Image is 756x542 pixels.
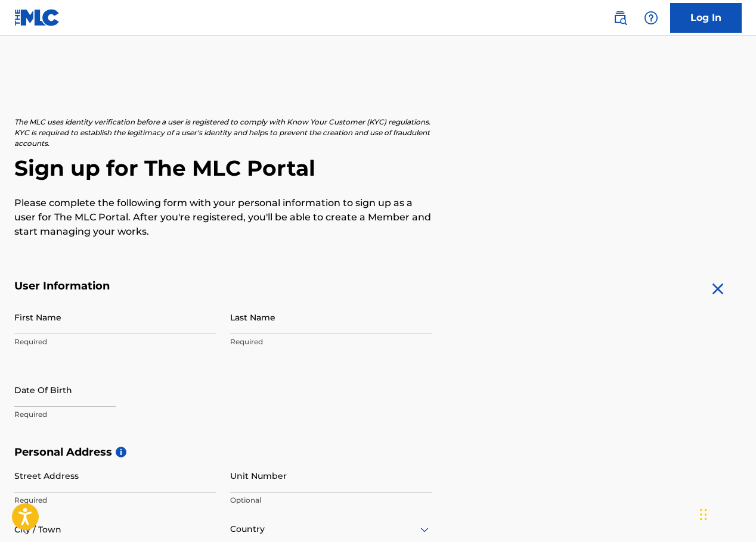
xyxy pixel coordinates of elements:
p: Required [14,495,216,506]
p: Required [14,409,216,420]
div: Drag [700,497,707,532]
a: Log In [670,3,742,33]
span: i [116,447,126,457]
iframe: Chat Widget [696,485,756,542]
p: Optional [230,495,432,506]
img: search [613,11,627,25]
h2: Sign up for The MLC Portal [14,155,742,182]
p: Required [230,337,432,347]
img: close [708,279,727,298]
img: MLC Logo [14,9,60,26]
a: Public Search [608,6,632,30]
h5: User Information [14,279,432,293]
p: The MLC uses identity verification before a user is registered to comply with Know Your Customer ... [14,117,432,149]
p: Please complete the following form with your personal information to sign up as a user for The ML... [14,196,432,239]
div: Help [639,6,663,30]
img: help [644,11,658,25]
h5: Personal Address [14,446,742,459]
p: Required [14,337,216,347]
